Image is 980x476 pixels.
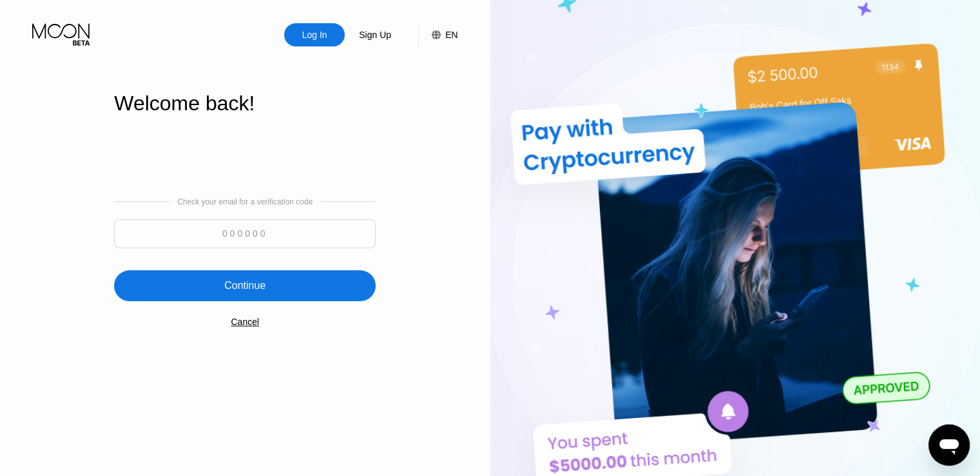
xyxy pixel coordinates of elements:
div: EN [445,30,457,40]
div: Welcome back! [114,92,376,115]
div: Check your email for a verification code [177,197,312,206]
div: EN [418,23,457,46]
div: Cancel [231,317,259,327]
div: Sign Up [345,23,405,46]
div: Log In [284,23,345,46]
div: Continue [224,279,265,292]
iframe: Button to launch messaging window [928,424,970,466]
div: Continue [114,270,376,301]
div: Log In [301,28,329,41]
input: 000000 [114,219,376,248]
div: Sign Up [358,28,392,41]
